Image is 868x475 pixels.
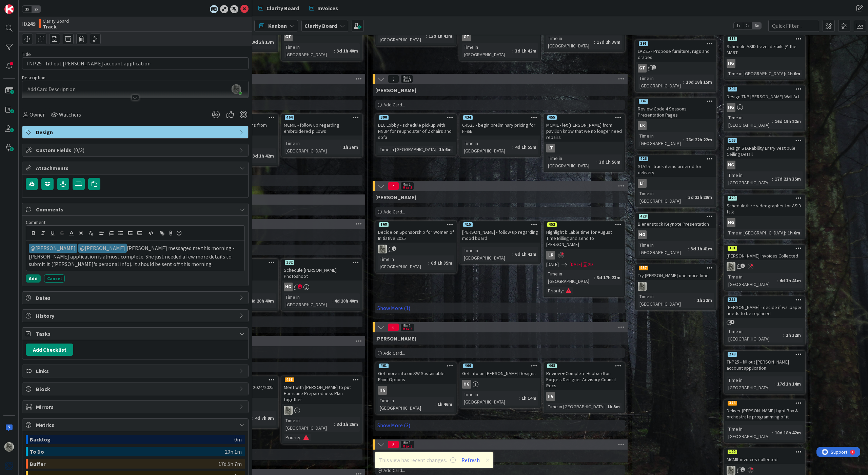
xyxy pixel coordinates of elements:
[462,391,519,406] div: Time in [GEOGRAPHIC_DATA]
[4,442,14,452] img: PA
[376,386,456,395] div: HG
[375,221,457,273] a: 168Decide on Sponsorship for Women of Initiative 2025PATime in [GEOGRAPHIC_DATA]:6d 1h 35m
[639,157,648,161] div: 426
[588,261,593,268] div: 2D
[728,401,737,406] div: 376
[636,213,716,228] div: 428Bienenstock Keynote Presentation
[725,201,805,216] div: Schedule/hire videographer for ASID talk
[728,87,737,91] div: 204
[379,115,389,120] div: 390
[59,110,81,119] span: Watchers
[594,274,595,281] span: :
[784,331,803,339] div: 1h 32m
[636,121,716,130] div: LK
[636,98,716,104] div: 147
[728,196,737,201] div: 420
[282,406,362,415] div: PA
[689,245,714,252] div: 3d 1h 41m
[727,376,774,391] div: Time in [GEOGRAPHIC_DATA]
[460,363,540,378] div: 466Get info on [PERSON_NAME] Designs
[778,277,803,284] div: 4d 1h 41m
[724,137,805,189] a: 163Design STARability Entry Vestibule Ceiling DetailHGTime in [GEOGRAPHIC_DATA]:17d 21h 35m
[636,282,716,291] div: PA
[636,213,716,220] div: 428
[727,229,785,236] div: Time in [GEOGRAPHIC_DATA]
[282,115,362,136] div: 464MCMIL - follow up regarding embroidered pillows
[772,429,773,436] span: :
[519,394,520,402] span: :
[460,228,540,243] div: [PERSON_NAME] - follow up regarding mood board
[725,245,805,260] div: 391[PERSON_NAME] Invoices Collected
[725,138,805,144] div: 163
[684,78,714,86] div: 10d 18h 15m
[459,9,541,61] a: GTTime in [GEOGRAPHIC_DATA]:3d 1h 42m
[436,146,437,153] span: :
[725,161,805,169] div: HG
[695,296,714,304] div: 1h 32m
[285,115,294,120] div: 464
[724,399,805,443] a: 376Deliver [PERSON_NAME] Light Box & orchestrate programming of itTime in [GEOGRAPHIC_DATA]:10d 1...
[597,158,622,166] div: 3d 1h 56m
[376,363,456,384] div: 461Get more info on SW Sustainable Paint Options
[725,36,805,42] div: 416
[392,246,396,251] span: 2
[728,37,737,41] div: 416
[300,434,301,441] span: :
[281,376,362,444] a: 458Meet with [PERSON_NAME] to put Hurricane Preparedness Plan togetherPATime in [GEOGRAPHIC_DATA]...
[460,222,540,243] div: 415[PERSON_NAME] - follow up regarding mood board
[284,33,293,41] div: GT
[460,369,540,378] div: Get info on [PERSON_NAME] Designs
[544,222,624,228] div: 452
[688,245,689,252] span: :
[724,194,805,239] a: 420Schedule/hire videographer for ASID talkHGTime in [GEOGRAPHIC_DATA]:1h 6m
[730,320,734,324] span: 1
[282,260,362,281] div: 132Schedule [PERSON_NAME] Photoshoot
[636,271,716,280] div: Try [PERSON_NAME] one more time
[727,218,735,227] div: HG
[254,2,303,14] a: Clarity Board
[249,297,276,305] div: 4d 20h 40m
[638,64,647,73] div: GT
[773,118,803,125] div: 16d 19h 22m
[335,420,360,428] div: 3d 1h 26m
[284,140,340,154] div: Time in [GEOGRAPHIC_DATA]
[595,38,622,46] div: 17d 2h 38m
[544,369,624,390] div: Review + Complete Hubbardton Forge's Designer Advisory Council Recs
[728,297,737,302] div: 255
[728,352,737,357] div: 249
[775,380,803,388] div: 17d 1h 14m
[544,363,624,390] div: 468Review + Complete Hubbardton Forge's Designer Advisory Council Recs
[547,115,557,120] div: 455
[544,121,624,142] div: MCMIL - let [PERSON_NAME] from pavilion know that we no longer need repairs
[513,143,538,151] div: 4d 1h 55m
[375,362,457,414] a: 461Get more info on SW Sustainable Paint OptionsHGTime in [GEOGRAPHIC_DATA]:1h 46m
[376,228,456,243] div: Decide on Sponsorship for Women of Initiative 2025
[727,161,735,169] div: HG
[460,115,540,121] div: 434
[725,357,805,372] div: TNP25 - fill out [PERSON_NAME] account application
[638,190,686,205] div: Time in [GEOGRAPHIC_DATA]
[725,103,805,112] div: HG
[635,98,716,150] a: 147Review Code 4 Seasons Presentation PagesLKTime in [GEOGRAPHIC_DATA]:26d 22h 22m
[282,121,362,136] div: MCMIL - follow up regarding embroidered pillows
[544,221,625,297] a: 452Highlight billable time for August Time Billing and send to [PERSON_NAME]LK[DATE][DATE]2DTime ...
[376,115,456,121] div: 390
[636,230,716,239] div: HG
[462,33,471,41] div: GT
[606,403,622,410] div: 1h 5m
[459,362,541,408] a: 466Get info on [PERSON_NAME] DesignsHGTime in [GEOGRAPHIC_DATA]:1h 14m
[282,260,362,266] div: 132
[335,47,360,55] div: 3d 1h 40m
[546,154,596,169] div: Time in [GEOGRAPHIC_DATA]
[636,41,716,62] div: 291LAZ25 - Propose furniture, rugs and drapes
[544,362,625,413] a: 468Review + Complete Hubbardton Forge's Designer Advisory Council RecsHGTime in [GEOGRAPHIC_DATA]...
[378,28,426,43] div: Time in [GEOGRAPHIC_DATA]
[727,70,785,77] div: Time in [GEOGRAPHIC_DATA]
[281,114,362,157] a: 464MCMIL - follow up regarding embroidered pillowsTime in [GEOGRAPHIC_DATA]:1h 36m
[80,245,125,251] span: [PERSON_NAME]
[725,86,805,101] div: 204Design TNP [PERSON_NAME] Wall Art
[281,259,362,311] a: 132Schedule [PERSON_NAME] PhotoshootHGTime in [GEOGRAPHIC_DATA]:4d 20h 40m
[546,144,555,152] div: LT
[773,429,803,436] div: 10d 18h 42m
[638,293,694,308] div: Time in [GEOGRAPHIC_DATA]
